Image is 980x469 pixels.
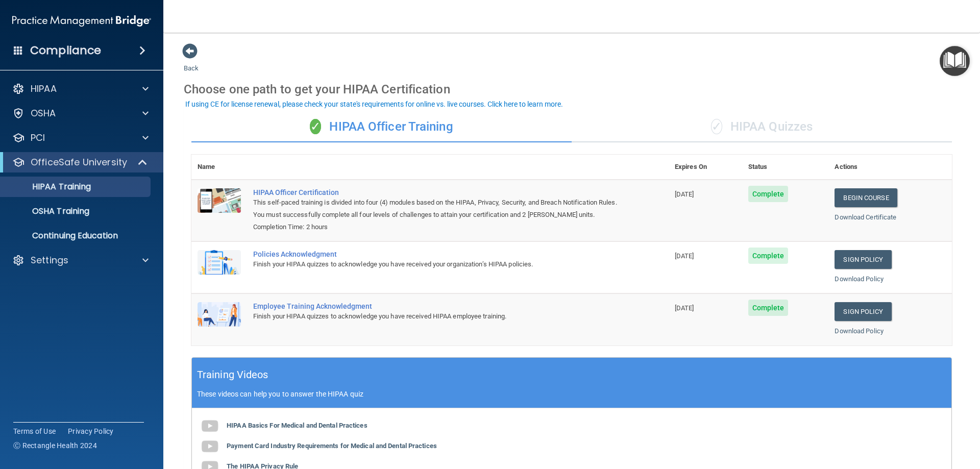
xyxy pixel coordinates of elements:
div: Employee Training Acknowledgment [253,302,618,310]
div: HIPAA Officer Training [191,112,572,142]
p: OSHA [31,107,56,119]
a: Begin Course [835,188,897,207]
span: ✓ [711,119,722,134]
span: [DATE] [675,190,694,198]
a: Back [184,52,199,72]
a: Settings [12,254,149,266]
a: Download Policy [835,327,884,335]
div: Policies Acknowledgment [253,250,618,258]
th: Expires On [669,155,742,180]
p: HIPAA [31,83,57,95]
img: PMB logo [12,11,151,31]
h4: Compliance [30,43,101,58]
a: Download Certificate [835,213,896,221]
th: Status [742,155,829,180]
a: PCI [12,132,149,144]
b: Payment Card Industry Requirements for Medical and Dental Practices [227,442,437,450]
p: Continuing Education [7,231,146,241]
a: Sign Policy [835,302,891,321]
span: [DATE] [675,252,694,260]
a: Sign Policy [835,250,891,269]
p: OSHA Training [7,206,89,216]
div: Finish your HIPAA quizzes to acknowledge you have received your organization’s HIPAA policies. [253,258,618,270]
p: Settings [31,254,68,266]
img: gray_youtube_icon.38fcd6cc.png [200,436,220,457]
div: Choose one path to get your HIPAA Certification [184,75,960,104]
span: Complete [748,186,789,202]
th: Name [191,155,247,180]
th: Actions [828,155,952,180]
div: Completion Time: 2 hours [253,221,618,233]
p: HIPAA Training [7,182,91,192]
button: If using CE for license renewal, please check your state's requirements for online vs. live cours... [184,99,565,109]
span: [DATE] [675,304,694,312]
button: Open Resource Center [940,46,970,76]
span: Ⓒ Rectangle Health 2024 [13,440,97,451]
a: OfficeSafe University [12,156,148,168]
a: HIPAA Officer Certification [253,188,618,196]
p: PCI [31,132,45,144]
div: If using CE for license renewal, please check your state's requirements for online vs. live cours... [185,101,563,108]
div: This self-paced training is divided into four (4) modules based on the HIPAA, Privacy, Security, ... [253,196,618,221]
b: HIPAA Basics For Medical and Dental Practices [227,422,367,429]
p: OfficeSafe University [31,156,127,168]
span: ✓ [310,119,321,134]
span: Complete [748,300,789,316]
a: Download Policy [835,275,884,283]
img: gray_youtube_icon.38fcd6cc.png [200,416,220,436]
a: Terms of Use [13,426,56,436]
a: Privacy Policy [68,426,114,436]
p: These videos can help you to answer the HIPAA quiz [197,390,946,398]
span: Complete [748,248,789,264]
h5: Training Videos [197,366,268,384]
a: HIPAA [12,83,149,95]
div: HIPAA Quizzes [572,112,952,142]
a: OSHA [12,107,149,119]
div: Finish your HIPAA quizzes to acknowledge you have received HIPAA employee training. [253,310,618,323]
